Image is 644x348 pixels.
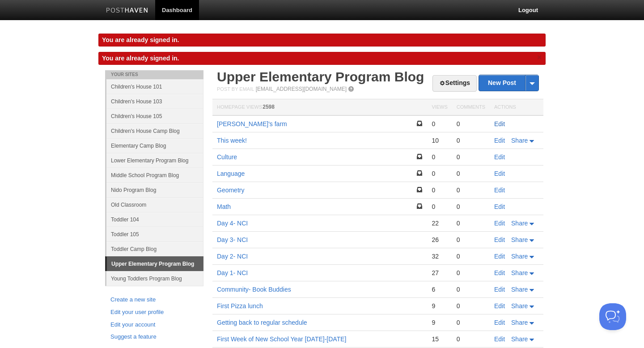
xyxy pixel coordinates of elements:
[106,79,203,94] a: Children's House 101
[494,286,505,293] a: Edit
[106,123,203,138] a: Children's House Camp Blog
[106,168,203,182] a: Middle School Program Blog
[102,55,179,62] span: You are already signed in.
[511,286,528,293] span: Share
[217,286,291,293] a: Community- Book Buddies
[494,319,505,326] a: Edit
[494,236,505,243] a: Edit
[256,86,347,92] a: [EMAIL_ADDRESS][DOMAIN_NAME]
[494,120,505,127] a: Edit
[106,182,203,197] a: Nido Program Blog
[110,308,198,317] a: Edit your user profile
[535,52,543,63] a: ×
[217,69,424,84] a: Upper Elementary Program Blog
[110,295,198,305] a: Create a new site
[106,153,203,168] a: Lower Elementary Program Blog
[494,302,505,310] a: Edit
[98,34,546,47] div: You are already signed in.
[432,136,447,144] div: 10
[494,335,505,343] a: Edit
[107,257,203,271] a: Upper Elementary Program Blog
[106,109,203,123] a: Children's House 105
[457,186,485,194] div: 0
[432,186,447,194] div: 0
[490,99,543,116] th: Actions
[432,335,447,343] div: 15
[217,203,231,210] a: Math
[212,99,427,116] th: Homepage Views
[217,170,245,177] a: Language
[106,227,203,242] a: Toddler 105
[432,153,447,161] div: 0
[432,252,447,260] div: 32
[457,219,485,227] div: 0
[457,269,485,277] div: 0
[599,303,626,330] iframe: Help Scout Beacon - Open
[432,269,447,277] div: 27
[432,236,447,244] div: 26
[432,203,447,211] div: 0
[494,137,505,144] a: Edit
[452,99,490,116] th: Comments
[217,253,248,260] a: Day 2- NCI
[217,220,248,227] a: Day 4- NCI
[457,120,485,128] div: 0
[217,236,248,243] a: Day 3- NCI
[432,285,447,293] div: 6
[457,285,485,293] div: 0
[432,120,447,128] div: 0
[457,252,485,260] div: 0
[432,75,477,92] a: Settings
[511,253,528,260] span: Share
[106,138,203,153] a: Elementary Camp Blog
[494,187,505,194] a: Edit
[217,335,346,343] a: First Week of New School Year [DATE]-[DATE]
[494,269,505,276] a: Edit
[106,271,203,286] a: Young Toddlers Program Blog
[217,153,237,161] a: Culture
[106,94,203,109] a: Children's House 103
[217,187,244,194] a: Geometry
[457,170,485,178] div: 0
[511,236,528,243] span: Share
[217,137,247,144] a: This week!
[217,86,254,92] span: Post by Email
[432,170,447,178] div: 0
[457,153,485,161] div: 0
[217,120,287,127] a: [PERSON_NAME]'s farm
[432,302,447,310] div: 9
[263,104,275,110] span: 2598
[457,136,485,144] div: 0
[511,220,528,227] span: Share
[106,242,203,256] a: Toddler Camp Blog
[494,170,505,177] a: Edit
[106,212,203,227] a: Toddler 104
[494,153,505,161] a: Edit
[457,335,485,343] div: 0
[106,197,203,212] a: Old Classroom
[511,269,528,276] span: Share
[110,332,198,342] a: Suggest a feature
[494,253,505,260] a: Edit
[511,319,528,326] span: Share
[511,137,528,144] span: Share
[432,318,447,327] div: 9
[217,302,263,310] a: First Pizza lunch
[106,8,148,14] img: Posthaven-bar
[479,75,538,91] a: New Post
[217,269,248,276] a: Day 1- NCI
[427,99,452,116] th: Views
[457,302,485,310] div: 0
[457,236,485,244] div: 0
[217,319,307,326] a: Getting back to regular schedule
[457,203,485,211] div: 0
[511,302,528,310] span: Share
[432,219,447,227] div: 22
[494,220,505,227] a: Edit
[105,70,203,79] li: Your Sites
[511,335,528,343] span: Share
[494,203,505,210] a: Edit
[110,320,198,330] a: Edit your account
[457,318,485,327] div: 0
